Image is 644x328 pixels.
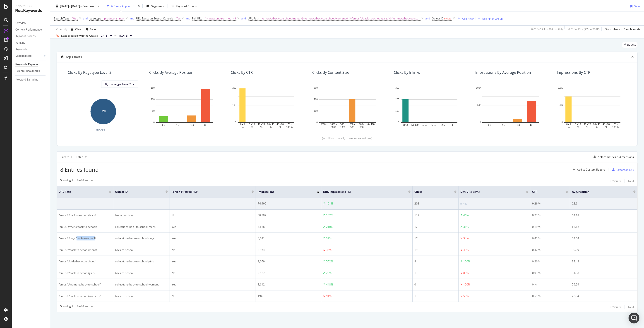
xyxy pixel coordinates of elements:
[572,259,636,264] div: 38.48
[93,127,110,133] span: Others...
[425,17,430,20] div: and
[172,294,254,298] div: No
[531,27,563,31] div: 0.01 % Clicks ( 202 on 2M )
[69,26,82,33] button: Clear
[61,34,98,38] div: Data crossed with the Crawls
[130,17,134,20] div: and
[326,225,333,229] div: 210%
[610,304,621,310] button: Previous
[628,179,634,183] div: Next
[151,98,155,101] text: 100
[60,153,89,161] div: Create
[59,213,111,217] div: /en-us/c/back-to-school/boys/
[258,202,319,206] div: 74,900
[605,126,607,128] text: %
[572,190,627,194] span: Avg. Position
[530,124,534,126] text: 11+
[15,54,31,58] div: More Reports
[622,42,638,48] div: legacy label
[205,15,236,22] span: ^.*www.underarmour.*$
[153,121,155,124] text: 0
[267,123,274,126] text: 20 - 40
[251,126,253,128] text: %
[114,33,118,37] span: vs
[532,236,568,240] div: 0.42 %
[115,259,168,264] div: collections-back-to-school-girls
[15,54,42,58] a: More Reports
[463,236,469,240] div: 54%
[463,271,469,275] div: 83%
[15,34,36,39] div: Keyword Groups
[54,17,70,20] span: Search Type
[270,126,272,128] text: %
[115,213,168,217] div: back-to-school
[456,16,474,21] button: Add Filter
[359,123,364,126] text: 100 -
[421,124,427,126] text: 16-50
[59,236,111,240] div: /en-us/c/boys/back-to-school/
[241,16,246,21] button: and
[248,17,259,20] span: URL Path
[476,87,482,89] text: 100K
[326,248,332,252] div: 38%
[425,16,430,21] button: and
[176,15,181,22] span: Yes
[314,110,318,112] text: 100
[586,126,589,128] text: %
[59,259,111,264] div: /en-us/c/girls/back-to-school/
[149,70,193,75] div: Clicks By Average Position
[98,33,114,38] button: [DATE]
[232,104,236,107] text: 100
[115,294,168,298] div: back-to-school
[475,70,531,75] div: Impressions By Average Position
[312,70,349,75] div: Clicks By Content Size
[442,124,445,126] text: 2-5
[628,178,634,184] button: Next
[101,81,138,88] button: By: pagetype Level 2
[463,248,469,252] div: 49%
[414,190,447,194] span: Clicks
[75,27,82,31] div: Clear
[314,87,318,89] text: 300
[151,4,164,8] span: Segments
[172,271,254,275] div: No
[610,179,621,183] div: Previous
[286,126,293,128] text: 100 %
[54,2,101,10] button: [DATE] - [DATE]vsPrev. Year
[463,283,470,287] div: 100%
[326,259,333,264] div: 552%
[326,213,333,217] div: 152%
[572,248,636,252] div: 10.09
[235,121,236,124] text: 0
[15,77,38,82] div: Keyword Sampling
[312,86,383,129] svg: A chart.
[340,123,346,126] text: 500 -
[65,55,82,59] div: Top Charts
[83,17,88,20] div: and
[258,283,319,287] div: 1,612
[258,248,319,252] div: 3,964
[463,225,469,229] div: 31%
[149,86,220,129] div: A chart.
[118,33,134,38] button: [DATE]
[584,123,591,126] text: 10 - 20
[603,26,640,33] button: Switch back to Simple mode
[15,40,47,45] a: Ranking
[610,166,634,173] button: Export as CSV
[15,34,47,39] a: Keyword Groups
[68,96,138,125] svg: A chart.
[403,124,408,126] text: 101+
[476,16,503,21] button: Add Filter Group
[60,304,94,310] div: Showing 1 to 8 of 8 entries
[566,123,571,126] text: 0 - 5
[115,283,168,287] div: collections-back-to-school-womens
[15,27,42,32] div: Content Performance
[394,86,464,129] svg: A chart.
[152,110,155,112] text: 50
[76,156,83,158] div: Table
[572,225,636,229] div: 62.12
[568,126,570,128] text: %
[137,4,141,8] div: times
